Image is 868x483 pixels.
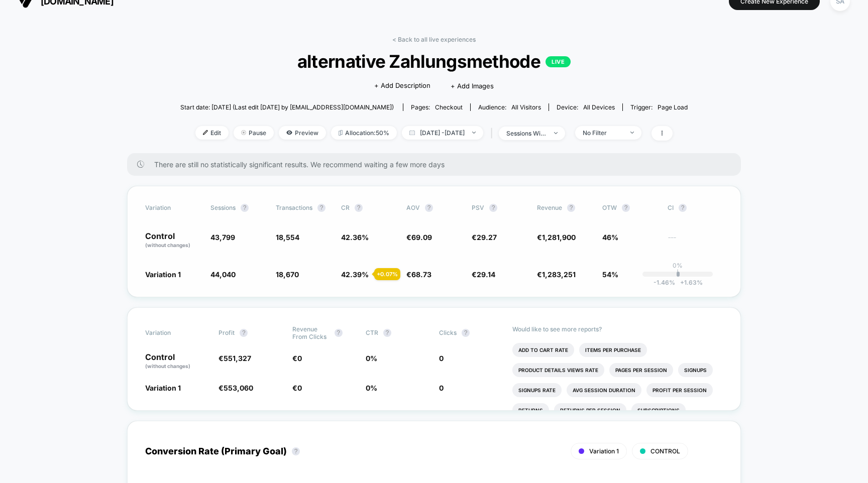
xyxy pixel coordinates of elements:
span: Variation 1 [589,447,619,455]
span: 1,281,900 [542,233,576,241]
div: Trigger: [630,103,688,111]
li: Subscriptions [631,403,686,417]
span: | [488,126,499,141]
span: € [406,233,432,241]
span: 54% [602,270,618,279]
button: ? [292,447,300,455]
li: Add To Cart Rate [512,343,574,357]
span: alternative Zahlungsmethode [206,51,663,72]
span: 18,554 [276,233,299,241]
span: Sessions [210,204,236,211]
span: 29.27 [477,233,497,241]
span: 44,040 [210,270,236,279]
p: Would like to see more reports? [512,325,723,333]
span: Start date: [DATE] (Last edit [DATE] by [EMAIL_ADDRESS][DOMAIN_NAME]) [180,103,394,111]
span: 43,799 [210,233,235,241]
span: OTW [602,204,658,212]
img: rebalance [339,130,343,136]
span: All Visitors [511,103,541,111]
span: CTR [366,329,378,336]
span: 1.63 % [675,279,703,286]
p: Control [145,232,200,249]
p: 0% [673,262,683,269]
span: 29.14 [477,270,495,279]
button: ? [622,204,630,212]
span: all devices [583,103,615,111]
button: ? [317,204,325,212]
span: Revenue From Clicks [292,325,330,340]
span: 18,670 [276,270,299,279]
span: 0 % [366,354,377,363]
span: There are still no statistically significant results. We recommend waiting a few more days [154,160,721,169]
span: 42.39 % [341,270,369,279]
div: Audience: [478,103,541,111]
li: Avg Session Duration [567,383,641,397]
span: (without changes) [145,242,190,248]
span: + Add Images [451,82,494,90]
span: + [680,279,684,286]
span: 1,283,251 [542,270,576,279]
span: Page Load [658,103,688,111]
span: Edit [195,126,229,140]
button: ? [679,204,687,212]
span: € [537,233,576,241]
span: Variation 1 [145,384,181,392]
span: Revenue [537,204,562,211]
div: No Filter [583,129,623,137]
span: 68.73 [411,270,431,279]
li: Returns [512,403,549,417]
span: € [472,233,497,241]
span: € [537,270,576,279]
span: € [406,270,431,279]
span: PSV [472,204,484,211]
span: € [292,384,302,392]
button: ? [383,329,391,337]
span: CI [668,204,723,212]
span: CR [341,204,350,211]
span: checkout [435,103,463,111]
li: Product Details Views Rate [512,363,604,377]
span: --- [668,234,723,249]
img: edit [203,130,208,135]
span: Pause [234,126,274,140]
span: 0 [439,384,444,392]
button: ? [355,204,363,212]
span: € [219,354,251,363]
span: CONTROL [650,447,680,455]
span: -1.46 % [654,279,675,286]
span: 0 % [366,384,377,392]
img: end [241,130,246,135]
li: Profit Per Session [646,383,713,397]
span: [DATE] - [DATE] [402,126,483,140]
span: 46% [602,233,618,241]
button: ? [335,329,343,337]
span: Variation [145,325,200,340]
span: 42.36 % [341,233,369,241]
p: | [677,269,679,277]
span: Variation [145,204,200,212]
span: (without changes) [145,363,190,369]
span: Preview [279,126,326,140]
p: LIVE [546,56,571,67]
button: ? [425,204,433,212]
button: ? [489,204,497,212]
button: ? [240,329,248,337]
li: Pages Per Session [609,363,673,377]
li: Signups Rate [512,383,562,397]
a: < Back to all live experiences [392,36,476,43]
button: ? [462,329,470,337]
p: Control [145,353,208,370]
span: AOV [406,204,420,211]
li: Returns Per Session [554,403,626,417]
button: ? [567,204,575,212]
span: Variation 1 [145,270,181,279]
span: € [292,354,302,363]
div: Pages: [411,103,463,111]
span: 69.09 [411,233,432,241]
span: 0 [297,384,302,392]
span: 553,060 [224,384,253,392]
span: Device: [549,103,622,111]
img: end [630,132,634,134]
img: calendar [409,130,415,135]
li: Signups [678,363,713,377]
